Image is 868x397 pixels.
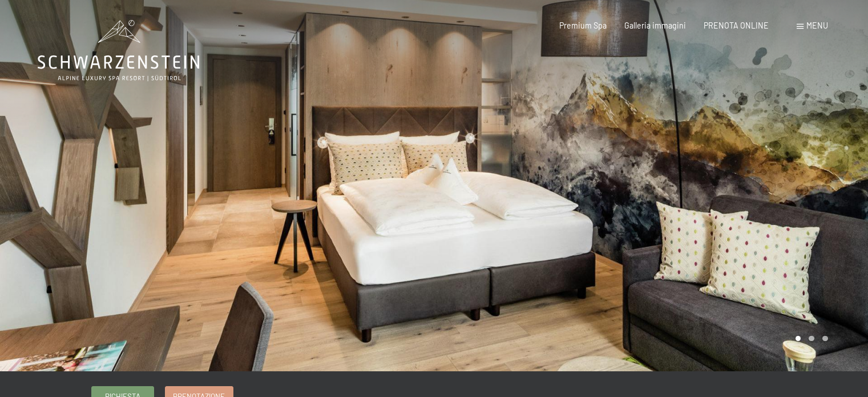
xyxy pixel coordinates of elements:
[559,21,607,30] a: Premium Spa
[624,21,686,30] a: Galleria immagini
[806,21,828,30] span: Menu
[704,21,769,30] a: PRENOTA ONLINE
